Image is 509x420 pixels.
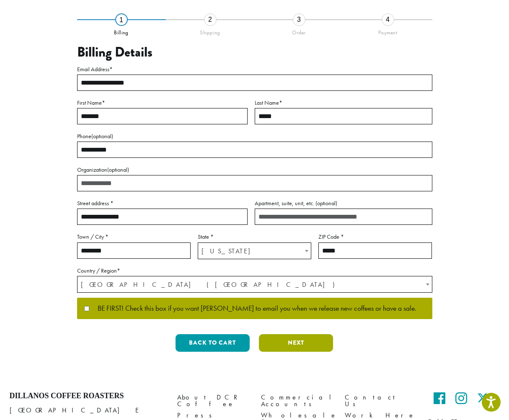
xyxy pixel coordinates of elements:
div: Shipping [166,26,255,36]
label: Last Name [255,98,432,108]
label: Street address [77,198,248,209]
a: About DCR Coffee [177,392,248,410]
label: ZIP Code [318,232,432,242]
button: Next [259,334,333,352]
button: Back to cart [176,334,250,352]
label: Email Address [77,64,432,75]
a: Commercial Accounts [261,392,332,410]
span: United States (US) [78,276,432,293]
div: Billing [77,26,166,36]
span: BE FIRST! Check this box if you want [PERSON_NAME] to email you when we release new coffees or ha... [89,305,416,312]
span: (optional) [107,166,129,173]
div: 1 [115,13,128,26]
span: Country / Region [77,276,432,293]
h4: Dillanos Coffee Roasters [10,392,165,401]
span: State [198,242,311,259]
div: Payment [344,26,432,36]
div: 3 [293,13,305,26]
input: BE FIRST! Check this box if you want [PERSON_NAME] to email you when we release new coffees or ha... [84,306,89,311]
label: First Name [77,98,248,108]
label: Organization [77,165,432,175]
div: Order [255,26,344,36]
span: (optional) [91,132,113,140]
span: (optional) [315,199,337,207]
h3: Billing Details [77,44,432,60]
label: Town / City [77,232,191,242]
div: 2 [204,13,217,26]
label: State [198,232,311,242]
a: Contact Us [345,392,416,410]
span: Maryland [198,243,311,259]
div: 4 [382,13,394,26]
label: Apartment, suite, unit, etc. [255,198,432,209]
